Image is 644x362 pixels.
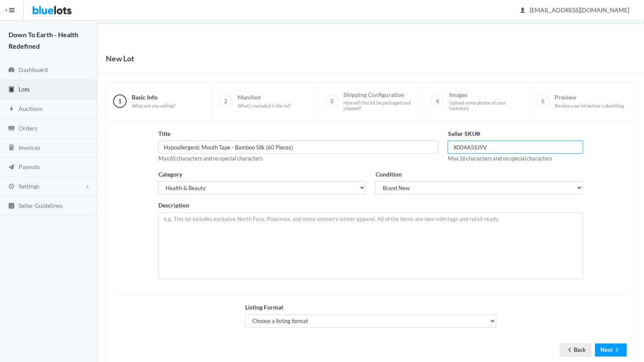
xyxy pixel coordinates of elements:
label: Description [158,201,189,210]
span: Basic Info [132,94,175,108]
span: Images [449,91,522,111]
span: Preview [555,94,624,108]
ion-icon: arrow forward [613,346,621,354]
span: [EMAIL_ADDRESS][DOMAIN_NAME] [520,6,629,14]
span: Upload some photos of your inventory [449,100,522,111]
span: 2 [219,94,232,108]
button: Nextarrow forward [595,343,627,356]
small: Max 16 characters and no special characters [448,155,552,162]
span: What's included in the lot? [238,103,291,109]
label: Category [158,170,182,180]
ion-icon: list box [7,202,16,210]
ion-icon: clipboard [7,86,16,94]
span: How will this lot be packaged and shipped? [343,100,417,111]
strong: Down To Earth - Health Redefined [8,30,78,50]
span: Lots [19,86,30,93]
span: 4 [430,94,444,108]
span: Manifest [238,94,291,108]
span: Dashboard [19,66,48,73]
span: Invoices [19,144,40,151]
label: Seller SKU [448,129,480,139]
span: Settings [19,182,39,190]
ion-icon: arrow back [565,346,574,354]
label: Condition [375,170,401,180]
span: 3 [325,94,338,108]
span: Shipping Configuration [343,91,417,111]
span: 5 [536,94,550,108]
ion-icon: paper plane [7,163,16,171]
a: arrow backBack [560,343,591,356]
span: What are you selling? [132,103,175,109]
input: Optional [448,141,583,154]
span: Seller Guidelines [19,202,63,209]
span: Orders [19,124,37,132]
label: Title [158,129,170,139]
span: Review your lot before submitting [555,103,624,109]
ion-icon: flash [7,105,16,113]
ion-icon: cog [7,183,16,191]
small: Max 65 characters and no special characters [158,155,263,162]
label: Listing Format [245,303,283,312]
ion-icon: speedometer [7,66,16,75]
span: Payouts [19,163,40,170]
span: 1 [113,94,127,108]
ion-icon: person [518,7,527,15]
input: e.g. North Face, Polarmax and More Women's Winter Apparel [158,141,439,154]
ion-icon: calculator [7,144,16,152]
h1: New Lot [106,52,134,65]
span: Auctions [19,105,42,112]
ion-icon: cash [7,125,16,133]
